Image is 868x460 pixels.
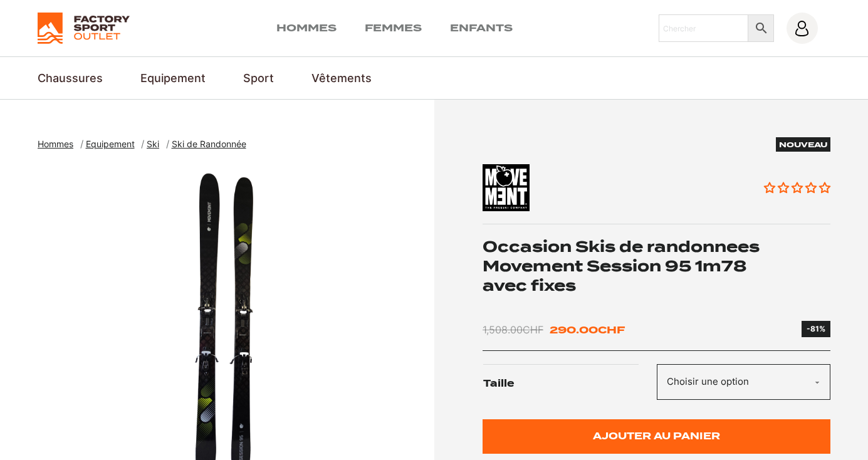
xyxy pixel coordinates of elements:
span: CHF [598,324,625,336]
span: Nouveau [779,140,827,149]
span: CHF [523,323,543,336]
a: Hommes [38,139,80,149]
a: Enfants [450,21,513,36]
span: Equipement [86,139,135,149]
a: Ski de Randonnée [172,139,253,149]
button: Ajouter au panier [483,419,830,454]
span: Ski de Randonnée [172,139,246,149]
span: Hommes [38,139,73,149]
label: Taille [483,364,656,404]
nav: breadcrumbs [38,137,253,152]
h1: Occasion Skis de randonnees Movement Session 95 1m78 avec fixes [483,237,830,296]
a: Ski [147,139,166,149]
bdi: 290.00 [550,324,625,336]
img: Factory Sport Outlet [38,13,130,44]
a: Chaussures [38,70,103,86]
input: Chercher [659,14,748,42]
div: -81% [807,323,825,335]
span: Ajouter au panier [593,431,720,442]
bdi: 1,508.00 [483,323,543,336]
a: Hommes [276,21,337,36]
span: Ski [147,139,159,149]
a: Sport [243,70,274,86]
a: Vêtements [311,70,372,86]
a: Equipement [140,70,206,86]
a: Equipement [86,139,142,149]
a: Femmes [365,21,422,36]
